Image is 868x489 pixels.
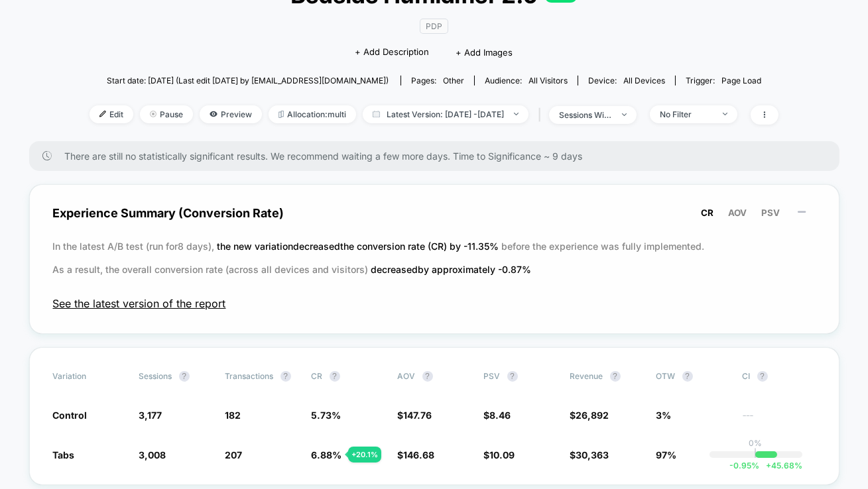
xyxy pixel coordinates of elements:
span: PDP [420,19,448,34]
span: $ [484,449,515,461]
span: other [443,76,464,85]
span: 146.68 [404,449,435,461]
span: Start date: [DATE] (Last edit [DATE] by [EMAIL_ADDRESS][DOMAIN_NAME]) [107,76,389,85]
span: 3,177 [139,409,162,421]
button: ? [682,371,693,382]
span: 5.73 % [312,409,341,421]
span: $ [570,409,609,421]
span: OTW [656,371,729,382]
span: AOV [398,371,416,381]
span: CR [312,371,323,381]
span: 45.68 % [759,461,802,470]
img: end [514,113,519,115]
div: + 20.1 % [348,447,381,462]
span: Device: [578,76,675,85]
span: decreased by approximately -0.87 % [371,264,532,275]
span: CR [702,207,714,218]
span: Experience Summary (Conversion Rate) [53,198,816,228]
span: Variation [53,371,126,382]
div: No Filter [660,109,713,119]
button: AOV [725,207,751,219]
span: Transactions [225,371,274,381]
span: 182 [225,409,241,421]
img: end [150,111,156,117]
span: Tabs [53,449,75,461]
p: In the latest A/B test (run for 8 days), before the experience was fully implemented. As a result... [53,235,816,281]
span: PSV [762,207,780,218]
span: Preview [200,105,262,123]
span: the new variation decreased the conversion rate (CR) by -11.35 % [217,241,502,252]
button: ? [179,371,190,382]
button: ? [280,371,291,382]
span: $ [398,409,432,421]
button: ? [330,371,340,382]
img: end [622,113,627,116]
span: all devices [623,76,665,85]
button: ? [610,371,621,382]
img: rebalance [279,111,284,118]
span: 147.76 [404,409,432,421]
button: CR [698,207,718,219]
span: See the latest version of the report [53,297,816,310]
span: Control [53,409,88,421]
span: 8.46 [490,409,511,421]
span: | [535,105,549,125]
span: 10.09 [490,449,515,461]
span: Pause [140,105,193,123]
button: PSV [758,207,784,219]
img: end [723,113,727,115]
div: Audience: [485,76,568,85]
div: sessions with impression [559,110,612,120]
button: ? [507,371,518,382]
span: 26,892 [576,409,609,421]
div: Pages: [411,76,464,85]
img: edit [99,111,106,117]
span: 3,008 [139,449,166,461]
span: 207 [225,449,243,461]
span: 6.88 % [312,449,342,461]
span: Revenue [570,371,603,381]
span: 97% [656,449,677,461]
span: Allocation: multi [269,105,356,123]
button: ? [757,371,768,382]
span: + Add Images [456,47,513,58]
span: All Visitors [528,76,568,85]
span: There are still no statistically significant results. We recommend waiting a few more days . Time... [65,150,813,162]
span: $ [570,449,609,461]
span: CI [743,371,816,382]
img: calendar [373,111,380,117]
span: 30,363 [576,449,609,461]
span: AOV [729,207,747,218]
span: 3% [656,409,672,421]
span: -0.95 % [729,461,759,470]
span: $ [484,409,511,421]
span: PSV [484,371,501,381]
span: Page Load [721,76,761,85]
span: + Add Description [355,46,429,59]
span: Latest Version: [DATE] - [DATE] [363,105,528,123]
span: Edit [90,105,133,123]
p: 0% [749,438,763,448]
p: | [755,448,757,458]
button: ? [422,371,433,382]
span: + [766,461,771,470]
span: Sessions [139,371,172,381]
div: Trigger: [686,76,761,85]
span: --- [743,411,816,421]
span: $ [398,449,435,461]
